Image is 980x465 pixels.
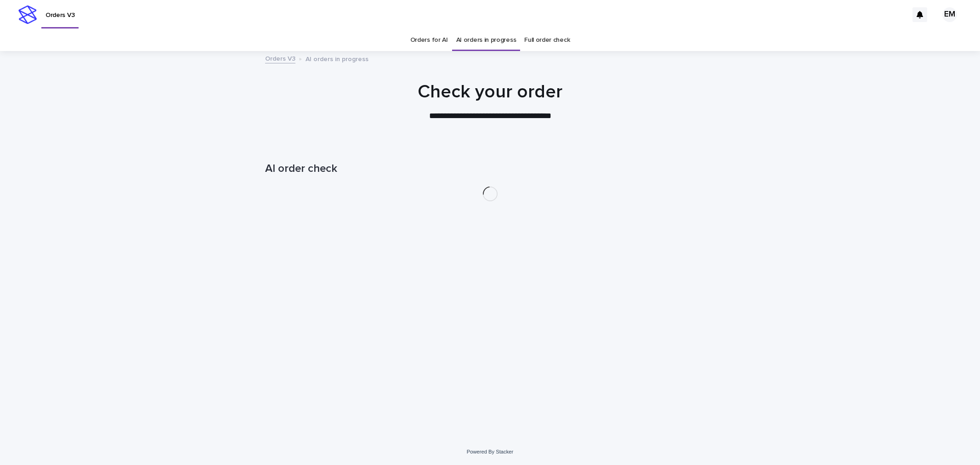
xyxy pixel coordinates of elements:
a: AI orders in progress [456,29,516,51]
img: stacker-logo-s-only.png [18,6,37,24]
p: AI orders in progress [306,53,368,63]
div: EM [942,7,957,22]
a: Orders for AI [410,29,448,51]
h1: AI order check [265,162,715,176]
a: Powered By Stacker [467,449,513,454]
h1: Check your order [265,81,715,103]
a: Full order check [524,29,570,51]
a: Orders V3 [265,53,295,63]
